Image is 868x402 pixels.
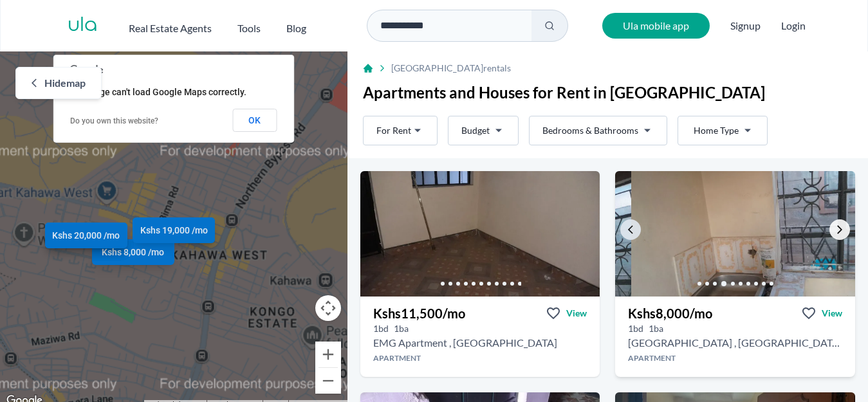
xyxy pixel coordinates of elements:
[133,217,215,243] a: Kshs 19,000 /mo
[360,353,600,363] h4: Apartment
[140,224,208,237] span: Kshs 19,000 /mo
[566,307,587,320] span: View
[363,82,853,103] h1: Apartments and Houses for Rent in [GEOGRAPHIC_DATA]
[129,15,332,36] nav: Main
[615,297,855,377] a: Kshs8,000/moViewView property in detail1bd 1ba [GEOGRAPHIC_DATA] , [GEOGRAPHIC_DATA], [GEOGRAPHIC...
[620,219,641,240] a: Go to the previous property image
[730,13,761,39] span: Signup
[373,335,557,351] h2: 1 bedroom Apartment for rent in Kahawa West - Kshs 11,500/mo -The KBA School, Kahawa West Campus,...
[448,116,519,145] button: Budget
[102,246,164,259] span: Kshs 8,000 /mo
[129,15,212,36] button: Real Estate Agents
[391,62,511,75] span: [GEOGRAPHIC_DATA] rentals
[69,87,246,97] span: This page can't load Google Maps correctly.
[829,219,850,240] a: Go to the next property image
[360,297,600,377] a: Kshs11,500/moViewView property in detail1bd 1ba EMG Apartment , [GEOGRAPHIC_DATA]Apartment
[822,307,842,320] span: View
[129,21,212,36] h2: Real Estate Agents
[694,124,739,137] span: Home Type
[373,304,465,322] h3: Kshs 11,500 /mo
[373,322,389,335] h5: 1 bedrooms
[376,124,411,137] span: For Rent
[602,13,710,39] a: Ula mobile app
[363,116,438,145] button: For Rent
[649,322,663,335] h5: 1 bathrooms
[529,116,667,145] button: Bedrooms & Bathrooms
[44,75,86,91] span: Hide map
[628,335,842,351] h2: 1 bedroom Apartment for rent in Kahawa West - Kshs 8,000/mo -Kahawa West Station Road, Nairobi, K...
[286,21,306,36] h2: Blog
[615,353,855,363] h4: Apartment
[315,295,341,321] button: Map camera controls
[70,116,158,125] a: Do you own this website?
[52,229,120,242] span: Kshs 20,000 /mo
[92,239,174,265] a: Kshs 8,000 /mo
[678,116,768,145] button: Home Type
[628,322,643,335] h5: 1 bedrooms
[45,223,127,248] a: Kshs 20,000 /mo
[628,304,712,322] h3: Kshs 8,000 /mo
[315,342,341,367] button: Zoom in
[542,124,638,137] span: Bedrooms & Bathrooms
[286,15,306,36] a: Blog
[232,109,277,132] button: OK
[237,15,261,36] button: Tools
[360,171,600,297] img: 1 bedroom Apartment for rent - Kshs 11,500/mo - in Kahawa West near The KBA School, Kahawa West C...
[781,18,806,33] button: Login
[394,322,409,335] h5: 1 bathrooms
[461,124,490,137] span: Budget
[68,14,98,37] a: ula
[315,368,341,394] button: Zoom out
[237,21,261,36] h2: Tools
